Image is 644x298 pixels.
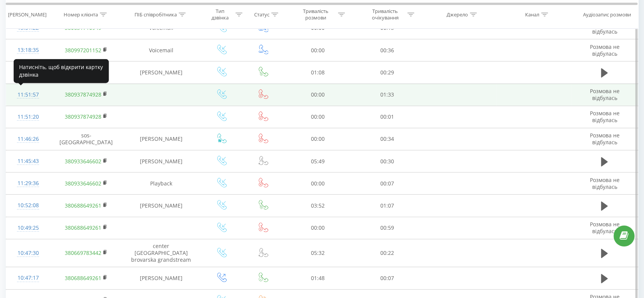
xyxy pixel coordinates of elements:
[64,11,98,18] div: Номер клієнта
[352,217,422,239] td: 00:59
[590,43,619,57] span: Розмова не відбулась
[283,239,352,267] td: 05:32
[65,91,101,98] a: 380937874928
[447,11,468,18] div: Джерело
[590,87,619,101] span: Розмова не відбулась
[283,39,352,61] td: 00:00
[14,154,43,169] div: 11:45:43
[65,202,101,209] a: 380688649261
[14,176,43,191] div: 11:29:36
[122,39,200,61] td: Voicemail
[14,110,43,124] div: 11:51:20
[8,11,46,18] div: [PERSON_NAME]
[583,11,631,18] div: Аудіозапис розмови
[254,11,269,18] div: Статус
[283,150,352,172] td: 05:49
[352,84,422,106] td: 01:33
[283,128,352,150] td: 00:00
[283,267,352,289] td: 01:48
[14,59,109,83] div: Натисніть, щоб відкрити картку дзвінка
[207,8,234,21] div: Тип дзвінка
[122,239,200,267] td: center [GEOGRAPHIC_DATA] brovarska grandstream
[352,150,422,172] td: 00:30
[65,47,101,54] a: 380997201152
[122,128,200,150] td: [PERSON_NAME]
[122,61,200,84] td: [PERSON_NAME]
[122,267,200,289] td: [PERSON_NAME]
[135,11,177,18] div: ПІБ співробітника
[14,132,43,147] div: 11:46:26
[65,274,101,282] a: 380688649261
[525,11,539,18] div: Канал
[352,195,422,217] td: 01:07
[295,8,336,21] div: Тривалість розмови
[590,21,619,35] span: Розмова не відбулась
[65,224,101,231] a: 380688649261
[352,128,422,150] td: 00:34
[283,217,352,239] td: 00:00
[590,176,619,190] span: Розмова не відбулась
[283,106,352,128] td: 00:00
[65,180,101,187] a: 380933646602
[14,246,43,261] div: 10:47:30
[14,221,43,235] div: 10:49:25
[14,87,43,102] div: 11:51:57
[65,113,101,120] a: 380937874928
[590,132,619,146] span: Розмова не відбулась
[352,39,422,61] td: 00:36
[590,221,619,235] span: Розмова не відбулась
[590,110,619,124] span: Розмова не відбулась
[283,84,352,106] td: 00:00
[365,8,405,21] div: Тривалість очікування
[283,61,352,84] td: 01:08
[352,172,422,195] td: 00:07
[352,239,422,267] td: 00:22
[65,249,101,256] a: 380669783442
[352,267,422,289] td: 00:07
[50,128,122,150] td: sos-[GEOGRAPHIC_DATA]
[65,158,101,165] a: 380933646602
[283,172,352,195] td: 00:00
[122,172,200,195] td: Playback
[14,43,43,58] div: 13:18:35
[14,198,43,213] div: 10:52:08
[122,150,200,172] td: [PERSON_NAME]
[14,271,43,285] div: 10:47:17
[352,106,422,128] td: 00:01
[352,61,422,84] td: 00:29
[283,195,352,217] td: 03:52
[122,195,200,217] td: [PERSON_NAME]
